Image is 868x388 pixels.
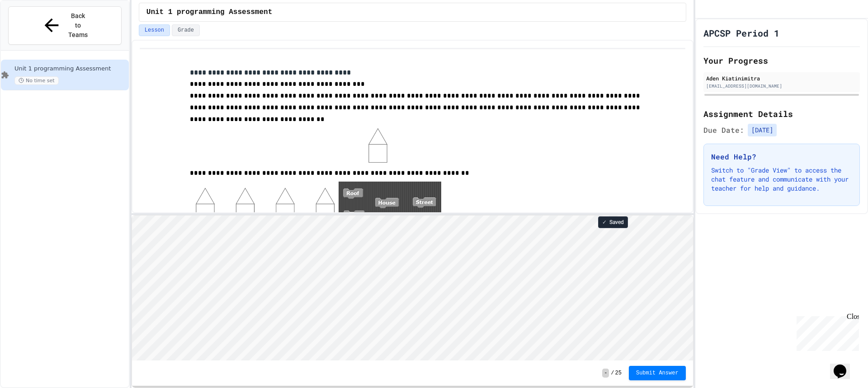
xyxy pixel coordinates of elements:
[629,366,686,380] button: Submit Answer
[67,11,89,40] span: Back to Teams
[8,6,122,45] button: Back to Teams
[611,369,614,377] span: /
[703,125,744,136] span: Due Date:
[615,369,622,377] span: 25
[636,369,679,377] span: Submit Answer
[711,151,852,162] h3: Need Help?
[14,65,127,73] span: Unit 1 programming Assessment
[609,219,624,226] span: Saved
[830,352,859,379] iframe: chat widget
[703,108,860,120] h2: Assignment Details
[711,166,852,193] p: Switch to "Grade View" to access the chat feature and communicate with your teacher for help and ...
[139,24,170,36] button: Lesson
[793,313,859,351] iframe: chat widget
[172,24,200,36] button: Grade
[132,215,693,360] iframe: To enrich screen reader interactions, please activate Accessibility in Grammarly extension settings
[703,27,779,39] h1: APCSP Period 1
[706,74,857,82] div: Aden Kiatinimitra
[706,83,857,89] div: [EMAIL_ADDRESS][DOMAIN_NAME]
[4,4,62,57] div: Chat with us now!Close
[602,219,607,226] span: ✓
[602,369,609,378] span: -
[703,54,860,67] h2: Your Progress
[146,7,272,18] span: Unit 1 programming Assessment
[14,76,59,85] span: No time set
[748,124,777,136] span: [DATE]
